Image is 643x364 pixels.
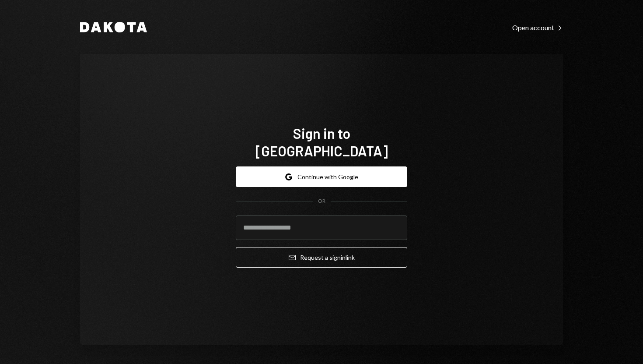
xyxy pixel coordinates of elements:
[236,166,407,187] button: Continue with Google
[236,124,407,159] h1: Sign in to [GEOGRAPHIC_DATA]
[318,198,325,205] div: OR
[236,247,407,268] button: Request a signinlink
[512,23,563,32] div: Open account
[512,22,563,32] a: Open account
